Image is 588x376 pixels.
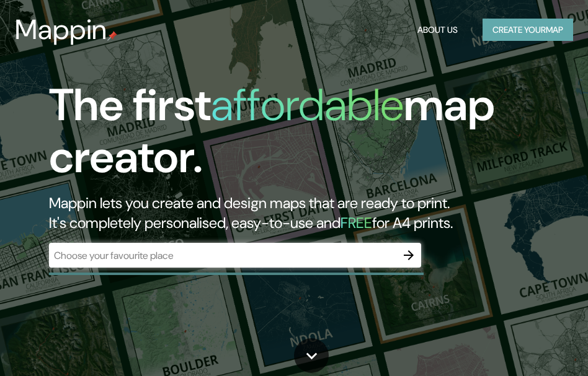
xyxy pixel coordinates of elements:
[478,328,574,362] iframe: Help widget launcher
[49,193,519,233] h2: Mappin lets you create and design maps that are ready to print. It's completely personalised, eas...
[211,76,404,134] h1: affordable
[49,248,396,263] input: Choose your favourite place
[107,31,117,41] img: mappin-pin
[15,14,107,46] h3: Mappin
[341,213,372,232] h5: FREE
[412,19,463,42] button: About Us
[483,19,573,42] button: Create yourmap
[49,79,519,193] h1: The first map creator.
